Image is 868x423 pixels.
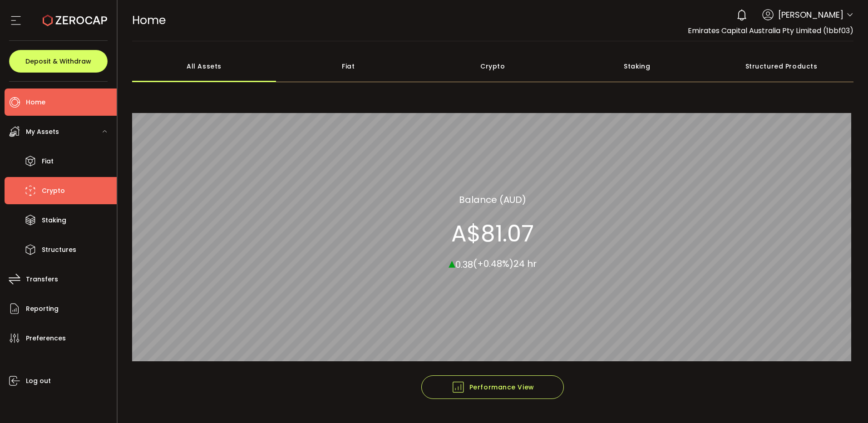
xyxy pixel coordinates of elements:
[451,220,534,247] section: A$81.07
[26,125,59,138] span: My Assets
[778,9,843,21] span: [PERSON_NAME]
[455,258,473,271] span: 0.38
[26,302,59,315] span: Reporting
[565,50,709,82] div: Staking
[42,243,76,256] span: Structures
[132,50,276,82] div: All Assets
[688,25,853,36] span: Emirates Capital Australia Pty Limited (1bbf03)
[26,96,45,109] span: Home
[451,380,534,394] span: Performance View
[25,58,91,64] span: Deposit & Withdraw
[26,332,66,345] span: Preferences
[421,375,564,399] button: Performance View
[42,214,66,227] span: Staking
[42,184,65,197] span: Crypto
[132,12,166,28] span: Home
[823,379,868,423] iframe: Chat Widget
[420,50,565,82] div: Crypto
[709,50,853,82] div: Structured Products
[513,257,537,270] span: 24 hr
[276,50,420,82] div: Fiat
[473,257,513,270] span: (+0.48%)
[26,374,51,388] span: Log out
[449,253,455,272] span: ▴
[459,192,526,206] section: Balance (AUD)
[9,50,108,73] button: Deposit & Withdraw
[26,273,58,286] span: Transfers
[42,155,54,168] span: Fiat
